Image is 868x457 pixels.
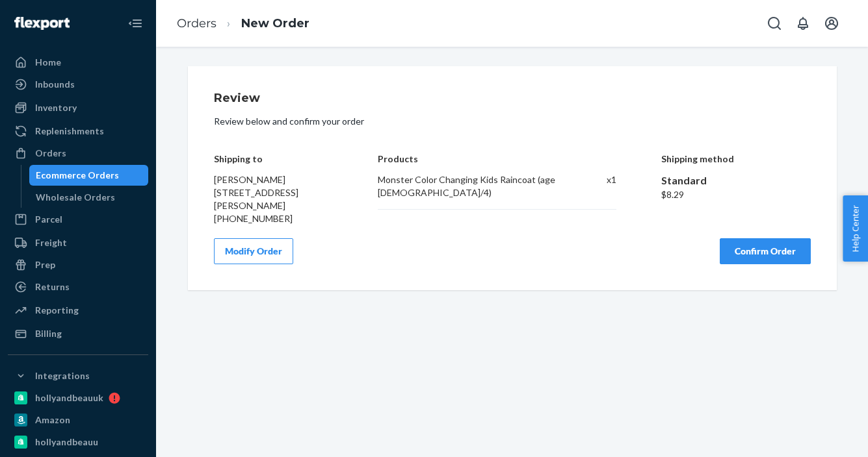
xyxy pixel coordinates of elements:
div: Wholesale Orders [36,191,115,204]
a: Orders [177,16,217,31]
a: Freight [8,232,148,253]
p: Review below and confirm your order [214,115,811,128]
h4: Products [378,154,616,164]
div: Orders [35,147,66,160]
button: Open Search Box [761,10,787,36]
h4: Shipping method [661,154,811,164]
a: Returns [8,277,148,297]
a: Replenishments [8,121,148,142]
div: Returns [35,280,70,293]
div: Freight [35,236,67,249]
div: hollyandbeauu [35,436,98,449]
div: x 1 [579,173,616,199]
div: Integrations [35,369,90,382]
button: Help Center [843,195,868,262]
a: Home [8,52,148,73]
div: Amazon [35,414,70,426]
a: Inbounds [8,74,148,95]
a: Parcel [8,209,148,230]
a: Orders [8,143,148,164]
div: Monster Color Changing Kids Raincoat (age [DEMOGRAPHIC_DATA]/4) [378,173,566,199]
h1: Review [214,92,811,105]
a: hollyandbeauuk [8,388,148,408]
button: Integrations [8,365,148,386]
div: Prep [35,258,55,271]
a: Ecommerce Orders [29,165,149,186]
ol: breadcrumbs [166,5,320,43]
div: Inbounds [35,78,75,91]
a: Wholesale Orders [29,187,149,208]
a: Amazon [8,410,148,430]
a: Reporting [8,300,148,321]
div: Ecommerce Orders [36,169,119,182]
div: Home [35,56,61,69]
button: Modify Order [214,238,293,264]
button: Open account menu [819,10,845,36]
img: Flexport logo [14,17,70,30]
a: New Order [241,16,309,31]
div: [PHONE_NUMBER] [214,212,334,225]
div: $8.29 [661,188,811,201]
div: Standard [661,173,811,188]
div: Billing [35,327,62,340]
a: Billing [8,323,148,344]
button: Close Navigation [122,10,148,36]
a: Inventory [8,97,148,118]
button: Confirm Order [720,238,811,264]
a: Prep [8,254,148,275]
div: Reporting [35,304,79,317]
h4: Shipping to [214,154,334,164]
a: hollyandbeauu [8,432,148,452]
div: Replenishments [35,125,104,138]
button: Open notifications [790,10,816,36]
div: hollyandbeauuk [35,391,103,404]
div: Inventory [35,101,77,114]
div: Parcel [35,213,62,226]
span: [PERSON_NAME] [STREET_ADDRESS][PERSON_NAME] [214,174,298,211]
